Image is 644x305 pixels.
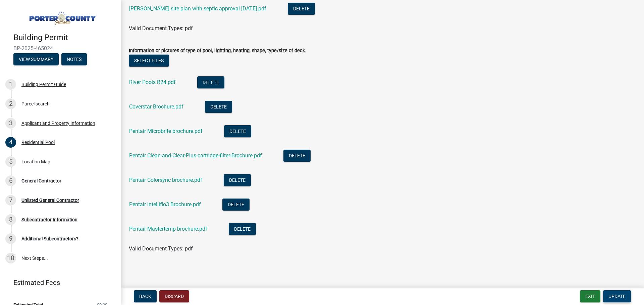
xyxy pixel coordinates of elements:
[129,152,262,159] a: Pentair Clean-and-Clear-Plus-cartridge-filter-Brochure.pdf
[13,7,110,26] img: Porter County, Indiana
[229,223,256,235] button: Delete
[5,118,16,129] div: 3
[129,55,169,67] button: Select files
[197,76,224,88] button: Delete
[608,294,626,299] span: Update
[139,294,151,299] span: Back
[5,79,16,90] div: 1
[129,49,306,53] label: Information or pictures of type of pool, lighting, heating, shape, type/size of deck.
[129,226,207,232] a: Pentair Mastertemp brochure.pdf
[224,174,251,186] button: Delete
[5,276,110,289] a: Estimated Fees
[5,175,16,186] div: 6
[5,98,16,109] div: 2
[129,25,193,31] span: Valid Document Types: pdf
[224,125,251,137] button: Delete
[224,177,251,183] wm-modal-confirm: Delete Document
[222,199,250,211] button: Delete
[159,290,189,302] button: Discard
[129,79,176,85] a: River Pools R24.pdf
[129,5,266,12] a: [PERSON_NAME] site plan with septic approval [DATE].pdf
[580,290,600,302] button: Exit
[129,245,193,252] span: Valid Document Types: pdf
[61,53,87,65] button: Notes
[129,103,183,110] a: Coverstar Brochure.pdf
[21,198,79,203] div: Unlisted General Contractor
[5,233,16,244] div: 9
[129,128,203,134] a: Pentair Microbrite brochure.pdf
[224,128,251,135] wm-modal-confirm: Delete Document
[21,236,78,241] div: Additional Subcontractors?
[5,195,16,206] div: 7
[129,201,201,208] a: Pentair intelliflo3 Brochure.pdf
[21,217,77,222] div: Subcontractor Information
[129,177,202,183] a: Pentair Colorsync brochure.pdf
[205,104,232,110] wm-modal-confirm: Delete Document
[5,214,16,225] div: 8
[21,178,61,183] div: General Contractor
[13,53,59,65] button: View Summary
[283,153,311,159] wm-modal-confirm: Delete Document
[288,3,315,15] button: Delete
[21,121,95,126] div: Applicant and Property Information
[13,45,107,52] span: BP-2025-465024
[5,137,16,148] div: 4
[197,79,224,86] wm-modal-confirm: Delete Document
[229,226,256,232] wm-modal-confirm: Delete Document
[21,82,66,87] div: Building Permit Guide
[5,156,16,167] div: 5
[205,101,232,113] button: Delete
[21,159,50,164] div: Location Map
[61,57,87,62] wm-modal-confirm: Notes
[5,253,16,263] div: 10
[13,57,59,62] wm-modal-confirm: Summary
[283,150,311,162] button: Delete
[222,202,250,208] wm-modal-confirm: Delete Document
[134,290,157,302] button: Back
[21,140,55,145] div: Residential Pool
[13,33,115,43] h4: Building Permit
[603,290,631,302] button: Update
[288,6,315,12] wm-modal-confirm: Delete Document
[21,101,50,106] div: Parcel search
